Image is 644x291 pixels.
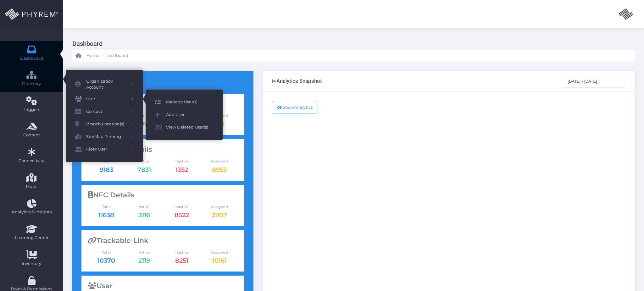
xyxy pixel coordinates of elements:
span: Add User [166,111,213,119]
a: View Deleted User(s) [146,121,223,134]
div: Analytics Snapshot [272,78,322,84]
a: 8251 [175,257,188,264]
span: Kiosk User [86,145,127,153]
a: Organization Account [66,76,143,93]
span: Triggers [4,107,59,113]
a: 10161 [212,257,227,264]
span: StorMap Pinning [86,133,127,141]
a: Kiosk User [66,143,143,156]
a: Manage User(s) [146,96,223,108]
span: View Deleted User(s) [166,123,213,131]
button: ShowAnalytics [272,101,318,113]
span: Dashboard [105,52,128,59]
a: 8522 [175,211,189,219]
a: 3116 [138,211,150,219]
a: Home [75,50,99,62]
a: 3907 [212,211,227,219]
a: 1352 [175,166,188,173]
span: Inactive [163,204,201,210]
a: StorMap Pinning [66,130,143,143]
span: Inactive [163,159,201,164]
span: Home [86,52,99,59]
div: QR-Code Details [88,145,238,154]
a: 7831 [137,166,151,173]
span: User [86,95,127,103]
span: Branch Location(s) [86,120,127,128]
span: Connectivity [4,158,59,164]
a: Branch Location(s) [66,118,143,130]
a: 11638 [98,211,114,219]
a: Dashboard [105,50,128,62]
span: Content [4,132,59,138]
span: Active [125,250,163,255]
span: Organization Account [86,78,127,91]
span: Total [88,204,125,210]
h3: Dashboard [72,38,630,50]
li: - [101,52,104,59]
div: Trackable-Link [88,237,238,245]
span: Learning Center [4,235,59,241]
input: Select Date Range [563,75,626,87]
div: NFC Details [88,191,238,199]
span: Assigned [201,250,238,255]
span: Show [283,105,294,110]
a: Add User [146,108,223,121]
span: Active [125,204,163,210]
a: 8953 [212,166,227,173]
span: Assigned [201,159,238,164]
span: Assigned [201,204,238,210]
span: Analytics & Insights [4,209,59,215]
span: Maps [26,184,37,190]
span: Inventory [4,261,59,267]
a: 10370 [97,257,115,264]
a: 9183 [100,166,113,173]
span: Total [88,250,125,255]
a: Contact [66,105,143,118]
a: 2119 [138,257,150,264]
div: User [88,282,238,290]
span: Directory [4,81,59,87]
span: Inactive [163,250,201,255]
span: Dashboard [20,55,43,62]
a: User [66,93,143,105]
span: Manage User(s) [166,98,213,106]
span: Active [125,159,163,164]
span: Contact [86,107,127,116]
